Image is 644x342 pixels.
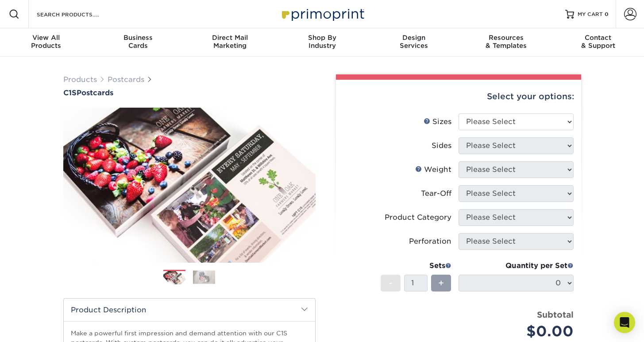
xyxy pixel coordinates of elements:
[184,28,276,57] a: Direct MailMarketing
[276,34,368,50] div: Industry
[163,270,185,286] img: Postcards 01
[438,276,444,290] span: +
[64,299,315,321] h2: Product Description
[63,89,316,97] a: C1SPostcards
[108,75,144,84] a: Postcards
[460,34,552,42] span: Resources
[368,34,460,42] span: Design
[184,34,276,50] div: Marketing
[614,312,635,333] div: Open Intercom Messenger
[368,28,460,57] a: DesignServices
[63,98,316,272] img: C1S 01
[415,164,451,175] div: Weight
[63,75,97,84] a: Products
[36,9,122,19] input: SEARCH PRODUCTS.....
[276,34,368,42] span: Shop By
[389,276,393,290] span: -
[552,28,644,57] a: Contact& Support
[459,260,574,271] div: Quantity per Set
[92,34,184,50] div: Cards
[409,236,451,247] div: Perforation
[381,260,451,271] div: Sets
[552,34,644,50] div: & Support
[63,89,316,97] h1: Postcards
[537,310,574,319] strong: Subtotal
[578,11,603,18] span: MY CART
[552,34,644,42] span: Contact
[343,80,574,113] div: Select your options:
[63,89,77,97] span: C1S
[92,28,184,57] a: BusinessCards
[465,321,574,342] div: $0.00
[460,28,552,57] a: Resources& Templates
[276,28,368,57] a: Shop ByIndustry
[432,140,451,151] div: Sides
[184,34,276,42] span: Direct Mail
[424,117,451,127] div: Sizes
[605,11,609,17] span: 0
[278,4,366,23] img: Primoprint
[92,34,184,42] span: Business
[368,34,460,50] div: Services
[421,188,451,199] div: Tear-Off
[385,212,451,223] div: Product Category
[460,34,552,50] div: & Templates
[193,270,215,284] img: Postcards 02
